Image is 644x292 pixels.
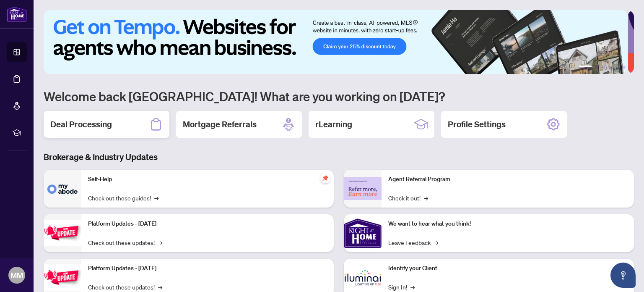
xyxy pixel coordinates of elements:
[388,193,428,203] a: Check it out!→
[44,10,628,74] img: Slide 0
[622,66,626,69] button: 6
[44,170,81,208] img: Self-Help
[88,282,162,292] a: Check out these updates!→
[158,238,162,247] span: →
[579,66,592,69] button: 1
[610,263,636,288] button: Open asap
[615,66,619,69] button: 5
[44,220,81,246] img: Platform Updates - July 21, 2025
[410,282,415,292] span: →
[448,118,506,130] h2: Profile Settings
[434,238,438,247] span: →
[7,6,27,22] img: logo
[315,118,352,130] h2: rLearning
[424,193,428,203] span: →
[154,193,158,203] span: →
[44,88,634,104] h1: Welcome back [GEOGRAPHIC_DATA]! What are you working on [DATE]?
[158,282,162,292] span: →
[183,118,257,130] h2: Mortgage Referrals
[388,238,438,247] a: Leave Feedback→
[344,214,382,252] img: We want to hear what you think!
[320,173,330,183] span: pushpin
[44,151,634,163] h3: Brokerage & Industry Updates
[88,264,327,273] p: Platform Updates - [DATE]
[609,66,612,69] button: 4
[388,219,627,229] p: We want to hear what you think!
[388,282,415,292] a: Sign In!→
[595,66,599,69] button: 2
[88,219,327,229] p: Platform Updates - [DATE]
[602,66,605,69] button: 3
[88,238,162,247] a: Check out these updates!→
[388,175,627,184] p: Agent Referral Program
[388,264,627,273] p: Identify your Client
[10,269,23,281] span: MM
[88,193,158,203] a: Check out these guides!→
[44,264,81,291] img: Platform Updates - July 8, 2025
[50,118,112,130] h2: Deal Processing
[344,177,382,200] img: Agent Referral Program
[88,175,327,184] p: Self-Help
